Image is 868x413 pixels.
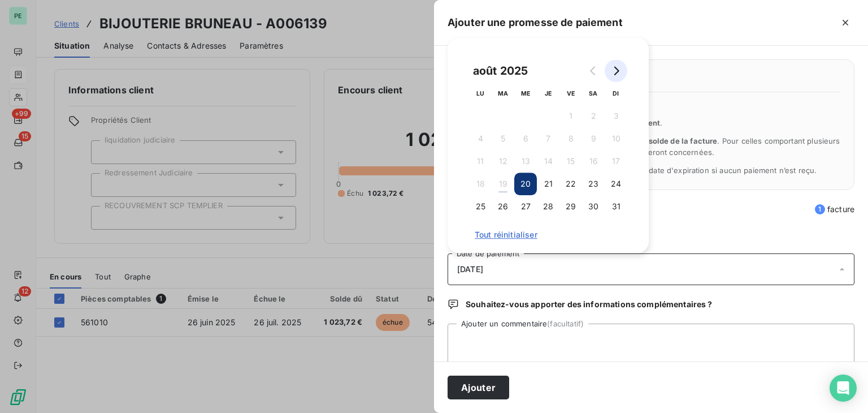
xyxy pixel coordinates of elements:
button: 26 [492,195,514,218]
span: La promesse de paiement couvre . Pour celles comportant plusieurs échéances, seules les échéances... [475,136,840,157]
span: l’ensemble du solde de la facture [596,136,718,145]
button: Go to next month [605,59,627,82]
button: 21 [537,173,559,195]
button: 28 [537,195,559,218]
button: 25 [469,195,492,218]
button: 4 [469,127,492,150]
button: 20 [514,173,537,195]
button: 22 [559,173,582,195]
button: 1 [559,105,582,127]
button: 16 [582,150,605,173]
th: dimanche [605,82,627,105]
button: 18 [469,173,492,195]
div: Open Intercom Messenger [830,375,857,402]
button: 2 [582,105,605,127]
button: 30 [582,195,605,218]
span: Tout réinitialiser [475,230,622,239]
button: Go to previous month [582,59,605,82]
th: vendredi [559,82,582,105]
span: 1 [815,204,825,214]
button: 7 [537,127,559,150]
button: 10 [605,127,627,150]
button: 24 [605,173,627,195]
button: Ajouter [448,376,509,399]
h5: Ajouter une promesse de paiement [448,15,623,31]
button: 23 [582,173,605,195]
button: 14 [537,150,559,173]
span: [DATE] [457,265,483,274]
button: 6 [514,127,537,150]
button: 15 [559,150,582,173]
button: 31 [605,195,627,218]
div: août 2025 [469,62,532,80]
th: samedi [582,82,605,105]
button: 12 [492,150,514,173]
span: Souhaitez-vous apporter des informations complémentaires ? [466,299,712,310]
th: jeudi [537,82,559,105]
button: 9 [582,127,605,150]
button: 29 [559,195,582,218]
span: facture [815,204,854,215]
button: 17 [605,150,627,173]
button: 27 [514,195,537,218]
button: 19 [492,173,514,195]
button: 11 [469,150,492,173]
button: 8 [559,127,582,150]
button: 13 [514,150,537,173]
button: 3 [605,105,627,127]
th: mercredi [514,82,537,105]
th: lundi [469,82,492,105]
button: 5 [492,127,514,150]
th: mardi [492,82,514,105]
